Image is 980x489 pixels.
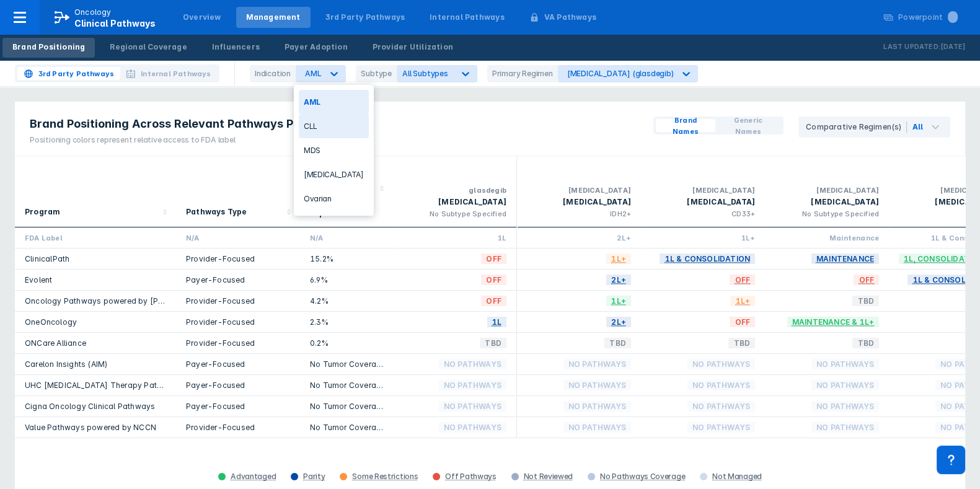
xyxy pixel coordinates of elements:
[25,275,52,284] a: Evolent
[403,208,506,219] div: No Subtype Specified
[600,472,685,482] div: No Pathways Coverage
[25,232,166,243] div: FDA Label
[2,38,95,58] a: Brand Positioning
[231,472,276,482] div: Advantaged
[250,65,296,82] div: Indication
[651,232,755,243] div: 1L+
[852,336,879,350] span: TBD
[310,401,383,412] div: No Tumor Coverage
[402,69,448,78] span: All Subtypes
[661,115,710,137] span: Brand Names
[775,232,879,243] div: Maintenance
[811,378,879,392] span: No Pathways
[524,472,573,482] div: Not Reviewed
[439,420,506,434] span: No Pathways
[236,7,311,28] a: Management
[852,294,879,308] span: TBD
[316,7,415,28] a: 3rd Party Pathways
[310,338,383,348] div: 0.2%
[186,359,290,369] div: Payer-Focused
[186,380,290,390] div: Payer-Focused
[352,472,418,482] div: Some Restrictions
[186,296,290,306] div: Provider-Focused
[25,359,107,369] a: Carelon Insights (AIM)
[898,12,958,23] div: Powerpoint
[403,196,506,208] div: [MEDICAL_DATA]
[186,338,290,348] div: Provider-Focused
[186,206,247,218] div: Pathways Type
[310,275,383,285] div: 6.9%
[310,380,383,390] div: No Tumor Coverage
[173,7,231,28] a: Overview
[74,18,156,29] span: Clinical Pathways
[310,232,383,243] div: N/A
[912,121,923,133] div: All
[651,185,755,196] div: [MEDICAL_DATA]
[606,294,631,308] span: 1L+
[15,156,176,227] div: Sort
[606,273,631,287] span: 2L+
[775,208,879,219] div: No Subtype Specified
[854,273,879,287] span: OFF
[811,420,879,434] span: No Pathways
[275,38,358,58] a: Payer Adoption
[481,252,506,266] span: OFF
[202,38,270,58] a: Influencers
[527,208,631,219] div: IDH2+
[356,65,397,82] div: Subtype
[38,68,115,79] span: 3rd Party Pathways
[687,420,755,434] span: No Pathways
[420,7,514,28] a: Internal Pathways
[720,115,776,137] span: Generic Names
[775,185,879,196] div: [MEDICAL_DATA]
[183,12,221,23] div: Overview
[883,41,940,53] p: Last Updated:
[730,273,755,287] span: OFF
[563,378,631,392] span: No Pathways
[728,336,755,350] span: TBD
[544,12,596,23] div: VA Pathways
[299,138,369,162] div: MDS
[25,254,69,263] a: ClinicalPath
[403,185,506,196] div: glasdegib
[120,67,217,80] button: Internal Pathways
[186,253,290,264] div: Provider-Focused
[310,296,383,306] div: 4.2%
[186,275,290,285] div: Payer-Focused
[30,117,342,131] span: Brand Positioning Across Relevant Pathways Programs
[25,206,60,218] div: Program
[373,42,453,53] div: Provider Utilization
[527,185,631,196] div: [MEDICAL_DATA]
[186,401,290,412] div: Payer-Focused
[439,378,506,392] span: No Pathways
[363,38,463,58] a: Provider Utilization
[527,232,631,243] div: 2L+
[811,357,879,371] span: No Pathways
[811,252,879,266] span: Maintenance
[730,294,755,308] span: 1L+
[715,119,781,132] button: Generic Names
[712,472,762,482] div: Not Managed
[606,252,631,266] span: 1L+
[110,42,187,53] div: Regional Coverage
[25,423,156,432] a: Value Pathways powered by NCCN
[299,162,369,187] div: [MEDICAL_DATA]
[481,294,506,308] span: OFF
[563,357,631,371] span: No Pathways
[141,68,211,79] span: Internal Pathways
[606,315,631,329] span: 2L+
[310,422,383,433] div: No Tumor Coverage
[246,12,301,23] div: Management
[285,42,348,53] div: Payer Adoption
[25,317,77,327] a: OneOncology
[186,232,290,243] div: N/A
[811,399,879,413] span: No Pathways
[445,472,496,482] div: Off Pathways
[937,446,965,474] div: Contact Support
[527,196,631,208] div: [MEDICAL_DATA]
[651,208,755,219] div: CD33+
[310,317,383,327] div: 2.3%
[212,42,260,53] div: Influencers
[730,315,755,329] span: OFF
[604,336,631,350] span: TBD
